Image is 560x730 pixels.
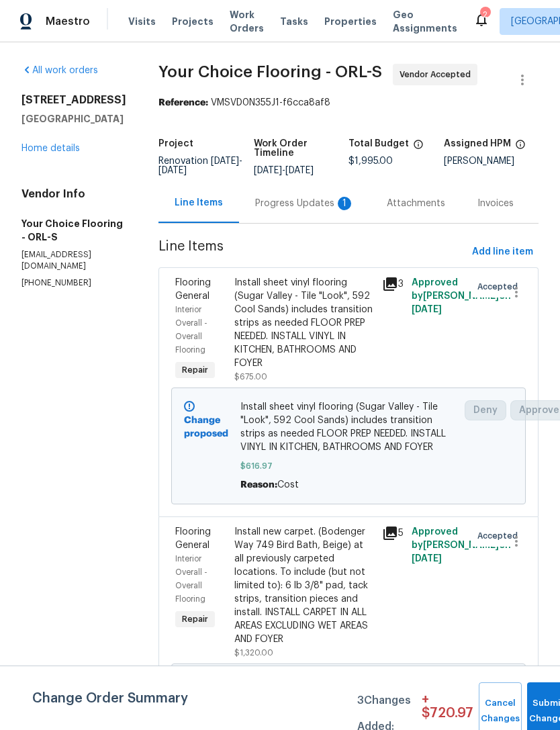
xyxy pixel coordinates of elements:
h5: Work Order Timeline [254,139,349,158]
span: Renovation [158,156,242,175]
h5: Assigned HPM [444,139,511,148]
span: Interior Overall - Overall Flooring [175,555,207,603]
span: The total cost of line items that have been proposed by Opendoor. This sum includes line items th... [413,139,424,156]
span: Properties [324,15,377,28]
div: 5 [382,525,404,541]
span: Vendor Accepted [400,68,476,81]
span: [DATE] [285,166,314,175]
div: 1 [338,197,351,210]
a: All work orders [21,66,98,75]
span: Reason: [240,480,277,490]
b: Reference: [158,98,208,107]
span: Work Orders [230,8,264,35]
span: Geo Assignments [393,8,457,35]
h4: Vendor Info [21,187,126,201]
span: [DATE] [158,166,187,175]
span: Repair [177,612,214,626]
b: Change proposed [184,416,228,439]
h2: [STREET_ADDRESS] [21,93,126,107]
span: Interior Overall - Overall Flooring [175,306,207,354]
div: Line Items [175,196,223,210]
span: - [254,166,314,175]
div: Attachments [387,197,445,210]
span: [DATE] [254,166,282,175]
span: Line Items [158,240,467,265]
h5: [GEOGRAPHIC_DATA] [21,112,126,126]
div: 3 [382,276,404,292]
span: Projects [172,15,214,28]
p: [PHONE_NUMBER] [21,277,126,289]
span: The hpm assigned to this work order. [515,139,526,156]
div: Install sheet vinyl flooring (Sugar Valley - Tile "Look", 592 Cool Sands) includes transition str... [234,276,374,370]
button: Deny [465,400,506,420]
span: [DATE] [412,554,442,563]
span: Cost [277,480,299,490]
button: Add line item [467,240,539,265]
span: Maestro [46,15,90,28]
span: Accepted [477,280,523,293]
h5: Project [158,139,193,148]
span: Visits [128,15,156,28]
span: $675.00 [234,373,267,381]
div: 2 [480,8,489,21]
span: Your Choice Flooring - ORL-S [158,64,382,80]
span: $1,320.00 [234,649,273,657]
span: Tasks [280,17,308,26]
p: [EMAIL_ADDRESS][DOMAIN_NAME] [21,249,126,272]
a: Home details [21,144,80,153]
h5: Your Choice Flooring - ORL-S [21,217,126,244]
span: Cancel Changes [485,696,515,727]
span: $1,995.00 [348,156,393,166]
span: Accepted [477,529,523,543]
div: Progress Updates [255,197,355,210]
span: Approved by [PERSON_NAME] on [412,527,511,563]
span: Flooring General [175,278,211,301]
span: Approved by [PERSON_NAME] on [412,278,511,314]
span: Add line item [472,244,533,261]
span: Repair [177,363,214,377]
div: [PERSON_NAME] [444,156,539,166]
span: Flooring General [175,527,211,550]
span: [DATE] [412,305,442,314]
div: Invoices [477,197,514,210]
span: $616.97 [240,459,457,473]
h5: Total Budget [348,139,409,148]
span: Install sheet vinyl flooring (Sugar Valley - Tile "Look", 592 Cool Sands) includes transition str... [240,400,457,454]
span: [DATE] [211,156,239,166]
div: VMSVD0N355J1-f6cca8af8 [158,96,539,109]
span: - [158,156,242,175]
div: Install new carpet. (Bodenger Way 749 Bird Bath, Beige) at all previously carpeted locations. To ... [234,525,374,646]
